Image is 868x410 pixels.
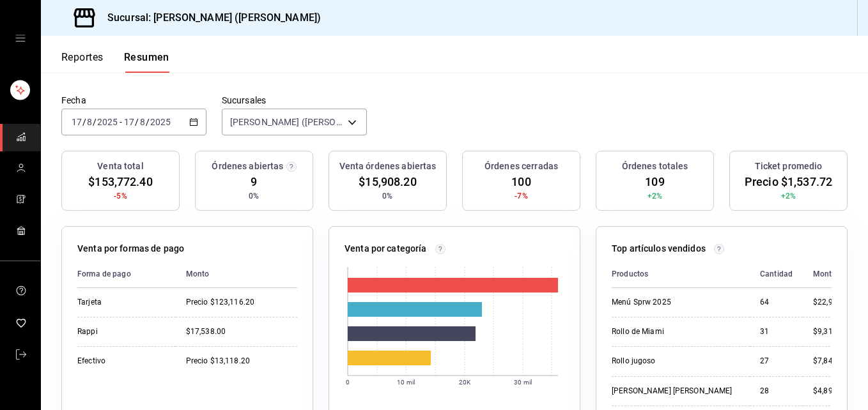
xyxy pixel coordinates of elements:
[230,116,343,128] span: [PERSON_NAME] ([PERSON_NAME])
[97,117,118,127] input: ----
[382,190,392,202] span: 0%
[123,117,135,127] input: --
[176,261,297,288] th: Monto
[61,51,169,73] div: Pestañas de navegación
[93,117,97,127] span: /
[760,297,793,308] div: 64
[612,261,750,288] th: Productos
[612,356,740,367] div: Rollo jugoso
[514,379,532,386] text: 30 mil
[82,117,86,127] span: /
[760,356,793,367] div: 27
[622,160,688,173] h3: Órdenes totales
[612,326,740,337] div: Rollo de Miami
[120,117,122,127] span: -
[77,297,166,308] div: Tarjeta
[750,261,803,288] th: Cantidad
[88,173,152,190] span: $153,772.40
[186,326,297,337] div: $17,538.00
[612,386,740,397] div: [PERSON_NAME] [PERSON_NAME]
[150,117,171,127] input: ----
[61,51,104,64] font: Reportes
[515,190,527,202] span: -7%
[186,297,297,308] div: Precio $123,116.20
[222,96,367,105] label: Sucursales
[114,190,127,202] span: -5%
[813,326,853,337] div: $9,312.00
[97,10,321,26] h3: Sucursal: [PERSON_NAME] ([PERSON_NAME])
[339,160,437,173] h3: Venta órdenes abiertas
[397,379,415,386] text: 10 mil
[760,386,793,397] div: 28
[15,33,26,43] button: cajón abierto
[61,96,206,105] label: Fecha
[97,160,143,173] h3: Venta total
[135,117,139,127] span: /
[745,173,832,190] span: Precio $1,537.72
[813,386,853,397] div: $4,892.00
[459,379,471,386] text: 20K
[86,117,93,127] input: --
[813,297,853,308] div: $22,976.00
[139,117,146,127] input: --
[511,173,531,190] span: 100
[612,242,706,255] p: Top artículos vendidos
[251,173,257,190] span: 9
[146,117,150,127] span: /
[77,261,176,288] th: Forma de pago
[249,190,259,202] span: 0%
[803,261,853,288] th: Monto
[77,356,166,367] div: Efectivo
[77,242,184,255] p: Venta por formas de pago
[813,356,853,367] div: $7,843.00
[781,190,796,202] span: +2%
[212,160,283,173] h3: Órdenes abiertas
[645,173,664,190] span: 109
[612,297,740,308] div: Menú Sprw 2025
[755,160,823,173] h3: Ticket promedio
[186,356,297,367] div: Precio $13,118.20
[484,160,558,173] h3: Órdenes cerradas
[345,242,427,255] p: Venta por categoría
[71,117,82,127] input: --
[77,326,166,337] div: Rappi
[124,51,169,73] button: Resumen
[359,173,416,190] span: $15,908.20
[647,190,662,202] span: +2%
[760,326,793,337] div: 31
[346,379,350,386] text: 0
